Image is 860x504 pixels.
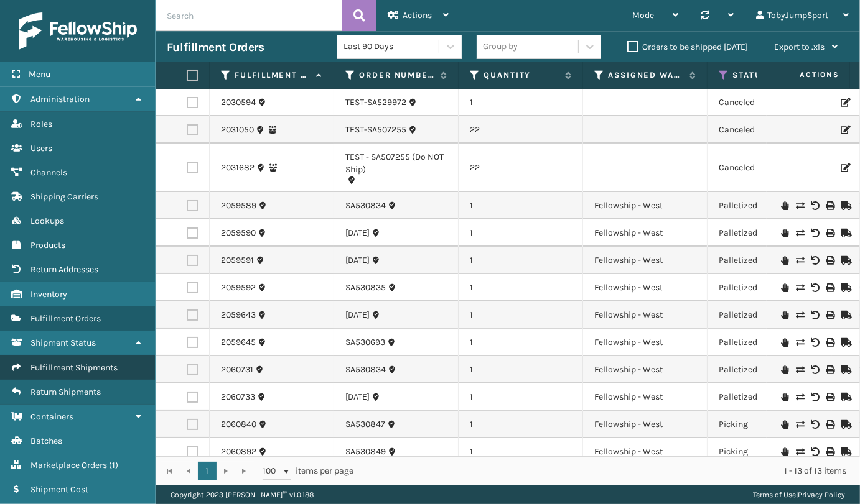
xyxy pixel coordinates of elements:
a: TEST-SA507255 [345,124,406,136]
i: Change shipping [796,201,803,210]
label: Order Number [359,70,434,81]
span: Roles [30,119,52,129]
i: On Hold [781,420,788,429]
td: Palletized [708,383,832,411]
p: Copyright 2023 [PERSON_NAME]™ v 1.0.188 [171,485,314,504]
i: Mark as Shipped [841,420,848,429]
label: Assigned Warehouse [608,70,683,81]
i: On Hold [781,256,788,265]
td: 1 [459,411,583,438]
h3: Fulfillment Orders [167,40,264,55]
span: Fulfillment Shipments [30,362,118,373]
i: Void Label [811,201,818,210]
i: On Hold [781,311,788,319]
td: Canceled [708,144,832,192]
i: On Hold [781,229,788,237]
a: 2031050 [221,124,254,136]
i: Void Label [811,393,818,401]
td: 1 [459,247,583,274]
span: Menu [29,69,50,80]
i: On Hold [781,338,788,347]
span: Shipping Carriers [30,191,98,202]
a: 2059645 [221,336,256,349]
i: Print Label [826,365,833,374]
i: Print Label [826,311,833,319]
td: Palletized [708,219,832,247]
td: Fellowship - West [583,301,708,329]
a: SA530849 [345,446,386,458]
td: Picking [708,411,832,438]
a: Privacy Policy [798,490,845,499]
td: 22 [459,144,583,192]
div: Last 90 Days [344,40,440,53]
a: 2059591 [221,254,254,267]
label: Fulfillment Order Id [235,70,310,81]
a: 2030594 [221,96,256,109]
i: On Hold [781,283,788,292]
td: 1 [459,383,583,411]
span: Batches [30,436,62,446]
a: [DATE] [345,391,370,403]
a: TEST-SA529972 [345,96,406,109]
td: 1 [459,192,583,219]
td: 22 [459,116,583,144]
td: 1 [459,329,583,356]
i: Change shipping [796,365,803,374]
span: items per page [263,462,353,480]
i: Change shipping [796,447,803,456]
td: 1 [459,219,583,247]
td: Palletized [708,247,832,274]
i: Void Label [811,256,818,265]
i: Void Label [811,338,818,347]
i: On Hold [781,201,788,210]
a: SA530693 [345,336,385,349]
i: Edit [841,126,848,134]
i: Print Label [826,283,833,292]
img: logo [19,12,137,50]
span: Return Addresses [30,264,98,275]
span: Marketplace Orders [30,460,107,470]
a: 2060892 [221,446,256,458]
td: Palletized [708,301,832,329]
a: [DATE] [345,227,370,239]
a: SA530835 [345,282,386,294]
i: Void Label [811,447,818,456]
td: Fellowship - West [583,411,708,438]
td: Fellowship - West [583,329,708,356]
label: Quantity [484,70,559,81]
td: Palletized [708,192,832,219]
a: 2060840 [221,418,256,431]
td: Fellowship - West [583,247,708,274]
a: Terms of Use [753,490,796,499]
i: Void Label [811,420,818,429]
span: Products [30,240,65,250]
label: Status [732,70,808,81]
i: Mark as Shipped [841,283,848,292]
a: 2059590 [221,227,256,239]
a: 2060731 [221,364,253,376]
i: Print Label [826,201,833,210]
td: Canceled [708,116,832,144]
a: SA530834 [345,199,386,212]
a: 2031682 [221,162,255,174]
span: Channels [30,167,67,178]
i: Change shipping [796,338,803,347]
i: Print Label [826,447,833,456]
span: Shipment Cost [30,484,88,495]
td: Fellowship - West [583,383,708,411]
i: Change shipping [796,256,803,265]
a: 1 [198,462,217,480]
span: Containers [30,411,73,422]
a: SA530847 [345,418,385,431]
i: Void Label [811,365,818,374]
td: Canceled [708,89,832,116]
span: Export to .xls [774,42,825,52]
div: 1 - 13 of 13 items [371,465,846,477]
span: Actions [760,65,847,85]
a: [DATE] [345,254,370,267]
i: On Hold [781,365,788,374]
i: Print Label [826,338,833,347]
i: Print Label [826,256,833,265]
i: Void Label [811,283,818,292]
div: Group by [483,40,518,53]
